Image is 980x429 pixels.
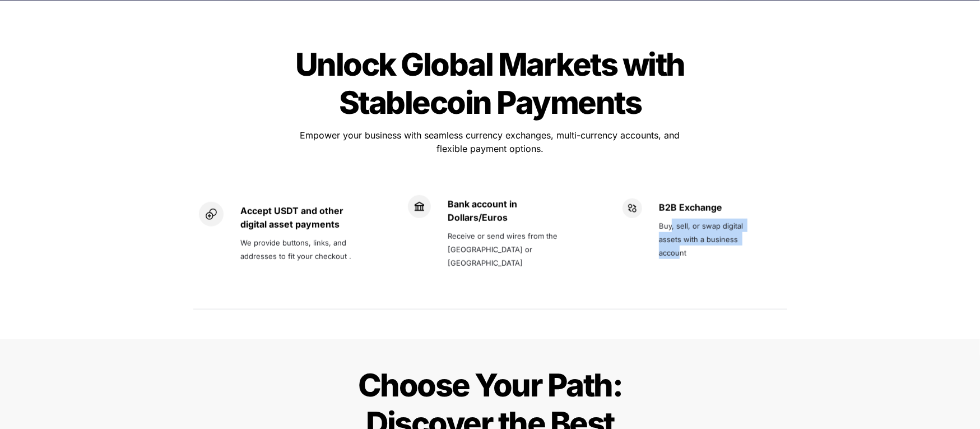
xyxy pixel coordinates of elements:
[240,238,351,261] span: We provide buttons, links, and addresses to fit your checkout .
[659,222,745,257] span: Buy, sell, or swap digital assets with a business account
[448,199,519,223] strong: Bank account in Dollars/Euros
[659,202,722,213] strong: B2B Exchange
[300,130,683,154] span: Empower your business with seamless currency exchanges, multi-currency accounts, and flexible pay...
[448,232,560,267] span: Receive or send wires from the [GEOGRAPHIC_DATA] or [GEOGRAPHIC_DATA]
[295,45,690,122] span: Unlock Global Markets with Stablecoin Payments
[240,205,346,230] strong: Accept USDT and other digital asset payments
